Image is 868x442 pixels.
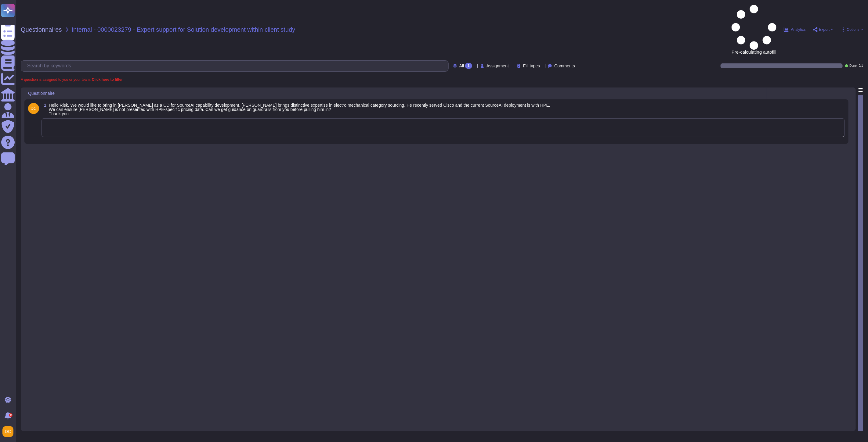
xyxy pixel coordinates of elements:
[1,425,18,438] button: user
[28,103,39,114] img: user
[847,28,859,31] span: Options
[554,64,575,68] span: Comments
[465,63,472,69] div: 1
[849,64,858,67] span: Done:
[486,64,509,68] span: Assignment
[72,27,295,33] span: Internal - 0000023279 - Expert support for Solution development within client study
[2,426,13,437] img: user
[459,64,464,68] span: All
[791,28,806,31] span: Analytics
[9,413,13,417] div: 9+
[732,5,776,54] span: Pre-calculating autofill
[784,27,806,32] button: Analytics
[21,78,123,81] span: A question is assigned to you or your team.
[819,28,830,31] span: Export
[28,91,55,95] span: Questionnaire
[523,64,540,68] span: Fill types
[859,64,863,67] span: 0 / 1
[91,77,123,82] b: Click here to filter
[21,27,62,33] span: Questionnaires
[49,103,550,116] span: Hello Risk, We would like to bring in [PERSON_NAME] as a CD for SourceAI capability development. ...
[24,61,448,71] input: Search by keywords
[42,103,46,107] span: 1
